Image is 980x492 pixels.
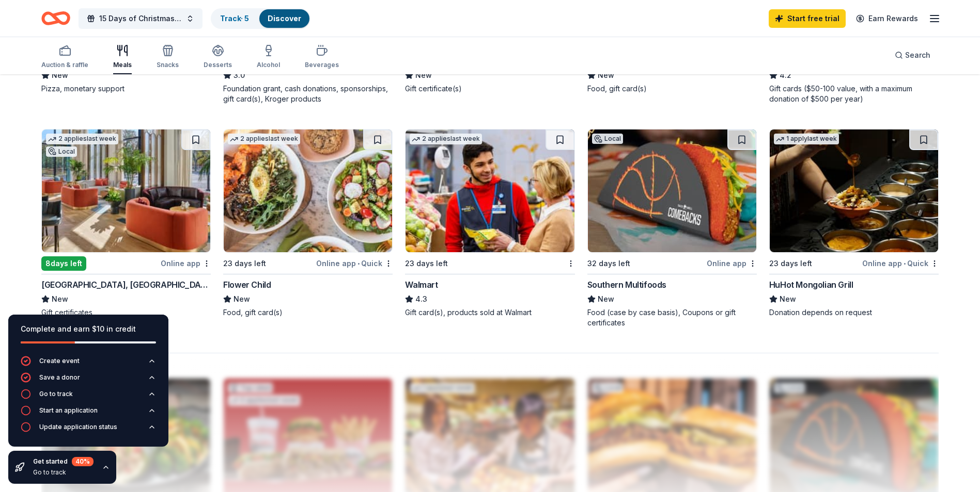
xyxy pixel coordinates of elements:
[21,389,156,405] button: Go to track
[33,468,94,477] div: Go to track
[223,278,271,291] div: Flower Child
[886,45,939,65] button: Search
[588,129,756,252] img: Image for Southern Multifoods
[862,257,939,270] div: Online app Quick
[405,257,448,270] div: 23 days left
[157,40,179,74] button: Snacks
[41,129,211,318] a: Image for Crescent Hotel, Fort Worth2 applieslast weekLocal8days leftOnline app[GEOGRAPHIC_DATA],...
[33,457,94,466] div: Get started
[21,372,156,389] button: Save a donor
[79,8,203,29] button: 15 Days of Christmas Fun
[113,61,132,69] div: Meals
[228,134,300,144] div: 2 applies last week
[780,69,791,81] span: 4.2
[21,323,156,335] div: Complete and earn $10 in credit
[223,257,266,270] div: 23 days left
[770,129,938,252] img: Image for HuHot Mongolian Grill
[234,293,250,305] span: New
[405,307,574,318] div: Gift card(s), products sold at Walmart
[405,129,574,318] a: Image for Walmart2 applieslast week23 days leftWalmart4.3Gift card(s), products sold at Walmart
[410,134,482,144] div: 2 applies last week
[39,423,117,431] div: Update application status
[223,84,393,104] div: Foundation grant, cash donations, sponsorships, gift card(s), Kroger products
[39,406,98,415] div: Start an application
[39,390,73,398] div: Go to track
[769,9,846,28] a: Start free trial
[769,129,939,318] a: Image for HuHot Mongolian Grill1 applylast week23 days leftOnline app•QuickHuHot Mongolian GrillN...
[223,307,393,318] div: Food, gift card(s)
[587,257,630,270] div: 32 days left
[905,49,930,61] span: Search
[415,69,432,81] span: New
[39,357,80,365] div: Create event
[21,405,156,422] button: Start an application
[161,257,211,270] div: Online app
[99,12,182,25] span: 15 Days of Christmas Fun
[52,69,68,81] span: New
[52,293,68,305] span: New
[157,61,179,69] div: Snacks
[220,14,249,23] a: Track· 5
[406,129,574,252] img: Image for Walmart
[224,129,392,252] img: Image for Flower Child
[769,278,853,291] div: HuHot Mongolian Grill
[257,61,280,69] div: Alcohol
[21,422,156,438] button: Update application status
[904,259,906,268] span: •
[204,40,232,74] button: Desserts
[41,256,86,271] div: 8 days left
[769,257,812,270] div: 23 days left
[774,134,839,144] div: 1 apply last week
[41,278,211,291] div: [GEOGRAPHIC_DATA], [GEOGRAPHIC_DATA]
[41,40,88,74] button: Auction & raffle
[357,259,360,268] span: •
[780,293,796,305] span: New
[46,134,118,144] div: 2 applies last week
[41,61,88,69] div: Auction & raffle
[268,14,301,23] a: Discover
[305,61,339,69] div: Beverages
[587,84,757,94] div: Food, gift card(s)
[405,278,438,291] div: Walmart
[204,61,232,69] div: Desserts
[234,69,245,81] span: 3.0
[769,84,939,104] div: Gift cards ($50-100 value, with a maximum donation of $500 per year)
[41,84,211,94] div: Pizza, monetary support
[850,9,924,28] a: Earn Rewards
[21,356,156,372] button: Create event
[598,69,614,81] span: New
[223,129,393,318] a: Image for Flower Child2 applieslast week23 days leftOnline app•QuickFlower ChildNewFood, gift car...
[769,307,939,318] div: Donation depends on request
[316,257,393,270] div: Online app Quick
[405,84,574,94] div: Gift certificate(s)
[587,278,666,291] div: Southern Multifoods
[72,457,94,466] div: 40 %
[42,129,210,252] img: Image for Crescent Hotel, Fort Worth
[41,6,70,30] a: Home
[587,307,757,328] div: Food (case by case basis), Coupons or gift certificates
[257,40,280,74] button: Alcohol
[39,373,80,382] div: Save a donor
[707,257,757,270] div: Online app
[592,134,623,144] div: Local
[415,293,427,305] span: 4.3
[46,146,77,157] div: Local
[211,8,310,29] button: Track· 5Discover
[598,293,614,305] span: New
[113,40,132,74] button: Meals
[305,40,339,74] button: Beverages
[587,129,757,328] a: Image for Southern MultifoodsLocal32 days leftOnline appSouthern MultifoodsNewFood (case by case ...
